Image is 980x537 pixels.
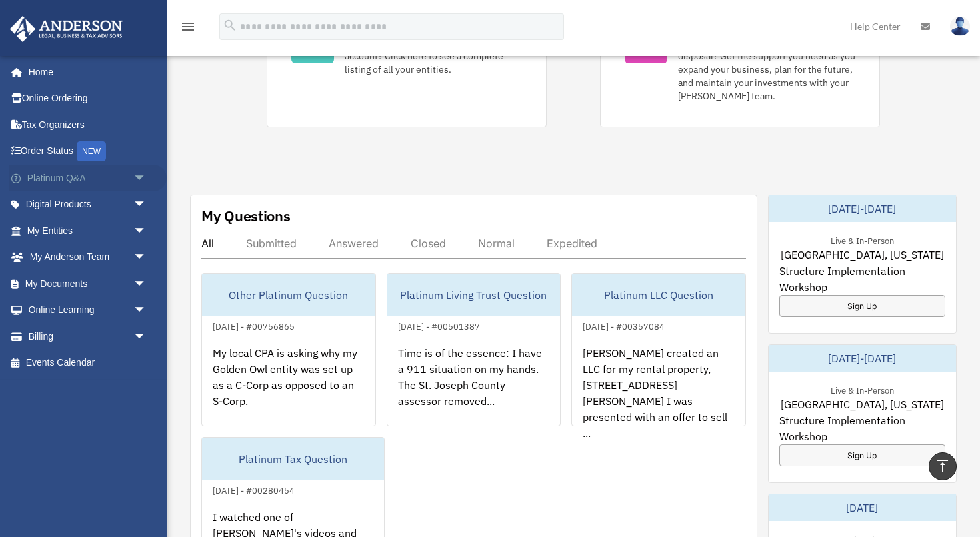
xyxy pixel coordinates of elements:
div: Normal [478,237,515,250]
a: Billingarrow_drop_down [9,323,167,350]
span: arrow_drop_down [133,217,160,245]
div: [PERSON_NAME] created an LLC for my rental property, [STREET_ADDRESS][PERSON_NAME] I was presente... [572,334,745,438]
div: My Questions [201,206,291,226]
div: Live & In-Person [820,233,905,247]
div: [DATE] [769,494,957,521]
div: Platinum LLC Question [572,274,745,316]
div: Time is of the essence: I have a 911 situation on my hands. The St. Joseph County assessor remove... [387,334,561,438]
div: Other Platinum Question [202,274,375,316]
div: Submitted [246,237,297,250]
div: Answered [329,237,379,250]
a: Online Learningarrow_drop_down [9,297,167,324]
span: arrow_drop_down [133,270,160,298]
a: Platinum Living Trust Question[DATE] - #00501387Time is of the essence: I have a 911 situation on... [387,273,561,426]
div: [DATE] - #00357084 [572,318,675,332]
span: arrow_drop_down [133,244,160,272]
i: menu [180,19,196,35]
span: arrow_drop_down [133,323,160,350]
span: [GEOGRAPHIC_DATA], [US_STATE] [781,247,944,263]
a: Home [9,59,160,85]
img: User Pic [950,17,970,36]
a: Digital Productsarrow_drop_down [9,191,167,218]
div: Closed [411,237,446,250]
a: Tax Organizers [9,111,167,138]
a: Events Calendar [9,350,167,376]
div: Live & In-Person [820,382,905,396]
span: [GEOGRAPHIC_DATA], [US_STATE] [781,396,944,412]
a: menu [180,23,196,35]
a: vertical_align_top [929,452,957,480]
a: Other Platinum Question[DATE] - #00756865My local CPA is asking why my Golden Owl entity was set ... [201,273,376,426]
span: Structure Implementation Workshop [779,412,946,444]
div: My local CPA is asking why my Golden Owl entity was set up as a C-Corp as opposed to an S-Corp. [202,334,375,438]
div: Platinum Living Trust Question [387,274,561,316]
div: NEW [77,141,106,161]
div: Platinum Tax Question [202,438,384,480]
div: [DATE] - #00280454 [202,482,305,496]
a: My Documentsarrow_drop_down [9,270,167,297]
span: arrow_drop_down [133,297,160,324]
span: Structure Implementation Workshop [779,263,946,295]
div: Expedited [547,237,597,250]
div: [DATE]-[DATE] [769,345,957,372]
div: All [201,237,214,250]
span: arrow_drop_down [133,165,160,192]
div: [DATE] - #00756865 [202,318,305,332]
a: My Entitiesarrow_drop_down [9,217,167,244]
i: vertical_align_top [935,458,951,474]
div: [DATE]-[DATE] [769,195,957,222]
a: Sign Up [779,444,946,466]
div: [DATE] - #00501387 [387,318,491,332]
a: Sign Up [779,295,946,317]
span: arrow_drop_down [133,191,160,219]
a: My Anderson Teamarrow_drop_down [9,244,167,271]
i: search [223,18,237,33]
a: Platinum LLC Question[DATE] - #00357084[PERSON_NAME] created an LLC for my rental property, [STRE... [571,273,746,426]
a: Platinum Q&Aarrow_drop_down [9,165,167,191]
img: Anderson Advisors Platinum Portal [6,16,127,42]
a: Order StatusNEW [9,138,167,165]
a: Online Ordering [9,85,167,112]
div: Did you know, as a Platinum Member, you have an entire professional team at your disposal? Get th... [678,23,855,103]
